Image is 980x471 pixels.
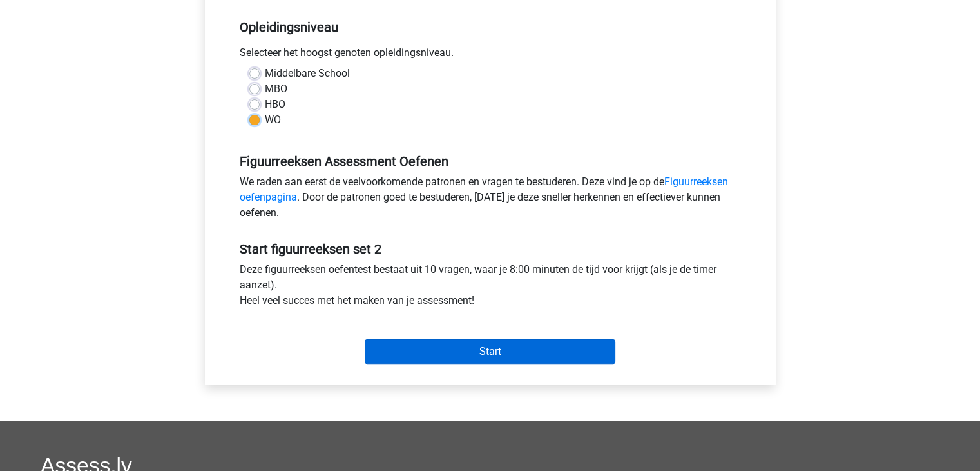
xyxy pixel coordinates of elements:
h5: Opleidingsniveau [240,14,741,40]
div: Selecteer het hoogst genoten opleidingsniveau. [230,45,751,66]
h5: Start figuurreeksen set 2 [240,241,741,257]
input: Start [365,339,615,364]
label: Middelbare School [265,66,350,81]
div: We raden aan eerst de veelvoorkomende patronen en vragen te bestuderen. Deze vind je op de . Door... [230,174,751,226]
h5: Figuurreeksen Assessment Oefenen [240,154,741,169]
label: HBO [265,97,285,112]
label: WO [265,112,281,128]
label: MBO [265,81,287,97]
div: Deze figuurreeksen oefentest bestaat uit 10 vragen, waar je 8:00 minuten de tijd voor krijgt (als... [230,262,751,314]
